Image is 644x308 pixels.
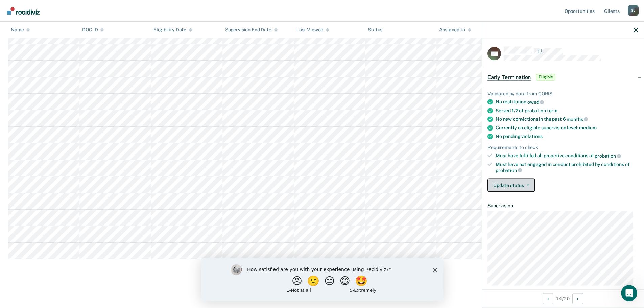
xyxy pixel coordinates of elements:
[579,125,596,130] span: medium
[82,27,104,33] div: DOC ID
[496,133,638,139] div: No pending
[11,27,30,33] div: Name
[496,153,638,159] div: Must have fulfilled all proactive conditions of
[621,285,637,301] iframe: Intercom live chat
[482,289,644,307] div: 14 / 20
[527,99,544,105] span: owed
[487,203,638,209] dt: Supervision
[201,258,443,301] iframe: Survey by Kim from Recidiviz
[496,116,638,122] div: No new convictions in the past 6
[439,27,471,33] div: Assigned to
[572,293,583,304] button: Next Opportunity
[496,108,638,113] div: Served 1/2 of probation
[496,99,638,105] div: No restitution
[628,5,639,16] div: S J
[628,5,639,16] button: Profile dropdown button
[496,125,638,131] div: Currently on eligible supervision level:
[487,144,638,150] div: Requirements to check
[496,167,522,173] span: probation
[296,27,329,33] div: Last Viewed
[368,27,382,33] div: Status
[487,74,531,80] span: Early Termination
[521,133,543,139] span: violations
[153,27,192,33] div: Eligibility Date
[225,27,278,33] div: Supervision End Date
[7,7,40,15] img: Recidiviz
[487,179,535,192] button: Update status
[547,108,557,113] span: term
[487,91,638,96] div: Validated by data from CORIS
[543,293,553,304] button: Previous Opportunity
[496,161,638,173] div: Must have not engaged in conduct prohibited by conditions of
[482,66,644,88] div: Early TerminationEligible
[536,74,555,80] span: Eligible
[595,153,621,159] span: probation
[567,116,588,122] span: months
